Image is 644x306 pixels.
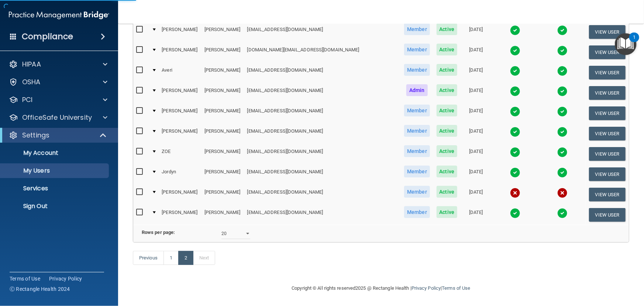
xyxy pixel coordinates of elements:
td: ZOE [159,144,202,164]
a: OSHA [9,78,107,86]
button: View User [589,45,626,59]
img: tick.e7d51cea.svg [510,66,520,76]
td: [DATE] [461,205,492,225]
td: [PERSON_NAME] [202,103,244,123]
td: [PERSON_NAME] [159,205,202,225]
td: [PERSON_NAME] [202,205,244,225]
span: Active [437,166,458,177]
td: [EMAIL_ADDRESS][DOMAIN_NAME] [244,164,401,184]
td: [DATE] [461,184,492,205]
img: tick.e7d51cea.svg [557,208,568,218]
td: [PERSON_NAME] [202,164,244,184]
img: cross.ca9f0e7f.svg [510,188,520,198]
p: Sign Out [5,203,106,210]
span: Member [404,44,430,55]
img: PMB logo [9,8,109,23]
td: [PERSON_NAME] [202,184,244,205]
a: 1 [163,251,179,265]
button: View User [589,66,626,79]
img: tick.e7d51cea.svg [510,106,520,117]
span: Active [437,44,458,55]
span: Member [404,125,430,137]
a: Settings [9,131,107,140]
td: [PERSON_NAME] [159,184,202,205]
td: [DATE] [461,22,492,42]
a: 2 [178,251,193,265]
img: tick.e7d51cea.svg [510,147,520,157]
td: [PERSON_NAME] [159,103,202,123]
td: [EMAIL_ADDRESS][DOMAIN_NAME] [244,205,401,225]
img: tick.e7d51cea.svg [557,66,568,76]
div: Copyright © All rights reserved 2025 @ Rectangle Health | | [247,276,516,300]
td: [EMAIL_ADDRESS][DOMAIN_NAME] [244,144,401,164]
td: [EMAIL_ADDRESS][DOMAIN_NAME] [244,83,401,103]
button: View User [589,106,626,120]
td: [EMAIL_ADDRESS][DOMAIN_NAME] [244,103,401,123]
img: tick.e7d51cea.svg [510,127,520,137]
p: My Users [5,167,106,174]
p: My Account [5,149,106,157]
a: OfficeSafe University [9,113,107,122]
td: [PERSON_NAME] [202,123,244,144]
b: Rows per page: [142,229,175,235]
button: Open Resource Center, 1 new notification [615,33,637,55]
button: View User [589,188,626,201]
a: Privacy Policy [411,285,441,291]
img: tick.e7d51cea.svg [557,127,568,137]
td: [EMAIL_ADDRESS][DOMAIN_NAME] [244,184,401,205]
p: Settings [22,131,49,140]
span: Member [404,166,430,177]
img: tick.e7d51cea.svg [510,86,520,96]
span: Active [437,206,458,218]
span: Member [404,64,430,76]
td: [DOMAIN_NAME][EMAIL_ADDRESS][DOMAIN_NAME] [244,42,401,62]
td: [PERSON_NAME] [159,22,202,42]
a: Previous [133,251,164,265]
p: OfficeSafe University [22,113,92,122]
span: Member [404,105,430,116]
td: [EMAIL_ADDRESS][DOMAIN_NAME] [244,123,401,144]
button: View User [589,86,626,100]
button: View User [589,127,626,140]
a: Privacy Policy [49,275,82,282]
td: [DATE] [461,103,492,123]
td: [DATE] [461,62,492,83]
img: tick.e7d51cea.svg [510,208,520,218]
img: tick.e7d51cea.svg [557,86,568,96]
img: tick.e7d51cea.svg [557,147,568,157]
span: Member [404,23,430,35]
img: tick.e7d51cea.svg [557,45,568,56]
span: Admin [406,84,428,96]
span: Active [437,105,458,116]
p: Services [5,185,106,192]
button: View User [589,147,626,161]
span: Active [437,186,458,198]
img: tick.e7d51cea.svg [510,45,520,56]
span: Member [404,206,430,218]
span: Active [437,125,458,137]
td: [EMAIL_ADDRESS][DOMAIN_NAME] [244,62,401,83]
span: Active [437,145,458,157]
h4: Compliance [22,31,73,42]
td: [PERSON_NAME] [159,123,202,144]
img: tick.e7d51cea.svg [510,167,520,178]
td: [PERSON_NAME] [202,22,244,42]
span: Active [437,64,458,76]
img: tick.e7d51cea.svg [557,167,568,178]
span: Member [404,186,430,198]
a: PCI [9,95,107,104]
p: PCI [22,95,32,104]
a: Terms of Use [442,285,470,291]
td: Averi [159,62,202,83]
td: [PERSON_NAME] [202,62,244,83]
button: View User [589,25,626,39]
div: 1 [633,37,636,47]
a: Terms of Use [10,275,40,282]
span: Member [404,145,430,157]
img: tick.e7d51cea.svg [510,25,520,35]
p: OSHA [22,78,41,86]
span: Ⓒ Rectangle Health 2024 [10,285,70,293]
img: tick.e7d51cea.svg [557,106,568,117]
iframe: Drift Widget Chat Controller [516,254,635,283]
td: [DATE] [461,144,492,164]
